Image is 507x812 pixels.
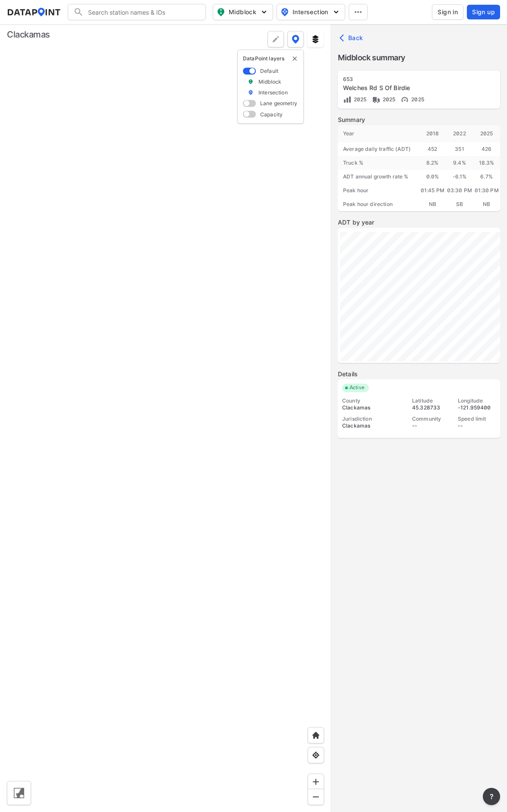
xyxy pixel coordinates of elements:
img: MAAAAAElFTkSuQmCC [312,793,320,801]
button: more [483,788,500,805]
label: Summary [338,116,500,124]
div: 452 [419,142,446,156]
button: Sign up [467,5,500,19]
a: Sign in [430,4,465,20]
div: Clackamas [342,422,404,429]
label: ADT by year [338,218,500,227]
div: Longitude [458,397,496,404]
button: delete [291,55,298,62]
div: Peak hour direction [338,197,419,211]
div: 2022 [446,125,473,142]
label: Details [338,370,500,378]
div: 2018 [419,125,446,142]
div: Latitude [412,397,450,404]
div: Peak hour [338,184,419,197]
img: close-external-leyer.3061a1c7.svg [291,55,298,62]
img: data-point-layers.37681fc9.svg [292,35,299,44]
div: -- [458,422,496,429]
span: Midblock [217,7,268,17]
span: Active [346,384,369,392]
img: ZvzfEJKXnyWIrJytrsY285QMwk63cM6Drc+sIAAAAASUVORK5CYII= [312,778,320,786]
div: -6.1 % [446,170,473,184]
div: ADT annual growth rate % [338,170,419,184]
img: layers.ee07997e.svg [311,35,320,44]
div: -- [412,422,450,429]
label: Capacity [260,111,283,118]
button: External layers [307,31,324,47]
span: ? [488,791,495,802]
div: 03:30 PM [446,184,473,197]
div: 45.328733 [412,404,450,411]
div: Community [412,415,450,422]
img: marker_Midblock.5ba75e30.svg [248,78,254,85]
div: Clackamas [7,28,50,41]
img: 5YPKRKmlfpI5mqlR8AD95paCi+0kK1fRFDJSaMmawlwaeJcJwk9O2fotCW5ve9gAAAAASUVORK5CYII= [332,8,340,16]
div: Home [308,727,324,743]
img: 5YPKRKmlfpI5mqlR8AD95paCi+0kK1fRFDJSaMmawlwaeJcJwk9O2fotCW5ve9gAAAAASUVORK5CYII= [260,8,268,16]
div: Jurisdiction [342,415,404,422]
label: Lane geometry [260,100,297,107]
button: DataPoint layers [287,31,304,47]
div: 18.3 % [473,156,500,170]
div: 8.2 % [419,156,446,170]
div: SB [446,197,473,211]
div: Toggle basemap [7,781,31,805]
div: Zoom out [308,789,324,805]
div: -121.959400 [458,404,496,411]
button: Sign in [432,4,463,20]
div: 01:45 PM [419,184,446,197]
img: +XpAUvaXAN7GudzAAAAAElFTkSuQmCC [312,731,320,740]
span: 2025 [381,96,396,103]
label: Default [260,67,278,75]
div: Clackamas [342,404,404,411]
label: Intersection [258,89,288,96]
div: View my location [308,747,324,763]
div: Year [338,125,419,142]
span: Back [341,34,363,42]
img: dataPointLogo.9353c09d.svg [7,8,61,16]
button: Intersection [277,4,345,20]
div: NB [419,197,446,211]
img: zeq5HYn9AnE9l6UmnFLPAAAAAElFTkSuQmCC [312,751,320,759]
div: NB [473,197,500,211]
p: DataPoint layers [243,55,298,62]
label: Midblock summary [338,52,500,64]
div: 0.0 % [419,170,446,184]
div: 351 [446,142,473,156]
div: Speed limit [458,415,496,422]
button: Midblock [213,4,273,20]
img: Volume count [343,95,352,104]
div: Truck % [338,156,419,170]
img: map_pin_mid.602f9df1.svg [216,7,226,17]
div: 653 [343,76,475,83]
div: 426 [473,142,500,156]
label: Midblock [258,78,281,85]
button: Back [338,31,367,45]
div: Average daily traffic (ADT) [338,142,419,156]
div: County [342,397,404,404]
input: Search [84,5,200,19]
a: Sign up [465,5,500,19]
img: map_pin_int.54838e6b.svg [280,7,290,17]
span: Sign up [472,8,495,16]
div: 2025 [473,125,500,142]
span: 2025 [409,96,424,103]
span: Sign in [438,8,458,16]
span: 2025 [352,96,367,103]
img: Vehicle speed [400,95,409,104]
div: 6.7 % [473,170,500,184]
img: Vehicle class [372,95,381,104]
div: 9.4 % [446,156,473,170]
div: Zoom in [308,774,324,790]
div: Welches Rd S Of Birdie [343,84,475,92]
span: Intersection [280,7,340,17]
div: 01:30 PM [473,184,500,197]
div: Polygon tool [268,31,284,47]
img: marker_Intersection.6861001b.svg [248,89,254,96]
img: +Dz8AAAAASUVORK5CYII= [271,35,280,44]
